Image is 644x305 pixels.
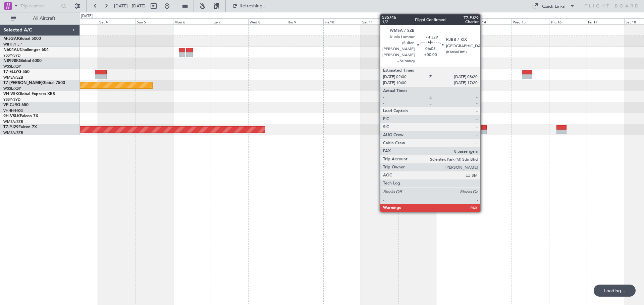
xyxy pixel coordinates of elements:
[3,92,55,96] a: VH-VSKGlobal Express XRS
[7,13,73,24] button: All Aircraft
[3,86,21,91] a: WSSL/XSP
[229,1,269,11] button: Refreshing...
[286,18,323,24] div: Thu 9
[3,70,30,74] a: T7-ELLYG-550
[3,59,19,63] span: N8998K
[98,18,136,24] div: Sat 4
[3,70,18,74] span: T7-ELLY
[323,18,361,24] div: Fri 10
[474,18,512,24] div: Tue 14
[3,103,29,107] a: VP-CJRG-650
[361,18,398,24] div: Sat 11
[3,53,20,58] a: YSSY/SYD
[114,3,146,9] span: [DATE] - [DATE]
[3,48,49,52] a: N604AUChallenger 604
[3,114,20,118] span: 9H-VSLK
[542,3,565,10] div: Quick Links
[248,18,286,24] div: Wed 8
[3,64,21,69] a: WSSL/XSP
[136,18,173,24] div: Sun 5
[3,37,41,41] a: M-JGVJGlobal 5000
[3,97,20,102] a: YSSY/SYD
[594,285,636,297] div: Loading...
[3,75,23,80] a: WMSA/SZB
[3,81,42,85] span: T7-[PERSON_NAME]
[3,92,18,96] span: VH-VSK
[3,119,23,124] a: WMSA/SZB
[512,18,549,24] div: Wed 15
[3,81,65,85] a: T7-[PERSON_NAME]Global 7500
[587,18,624,24] div: Fri 17
[398,18,436,24] div: Sun 12
[529,1,578,11] button: Quick Links
[549,18,587,24] div: Thu 16
[3,125,37,129] a: T7-PJ29Falcon 7X
[3,59,42,63] a: N8998KGlobal 6000
[3,103,17,107] span: VP-CJR
[17,16,71,21] span: All Aircraft
[3,130,23,135] a: WMSA/SZB
[3,37,18,41] span: M-JGVJ
[3,48,20,52] span: N604AU
[173,18,211,24] div: Mon 6
[3,108,23,113] a: VHHH/HKG
[20,1,59,11] input: Trip Number
[3,42,22,47] a: WIHH/HLP
[211,18,248,24] div: Tue 7
[3,125,18,129] span: T7-PJ29
[3,114,38,118] a: 9H-VSLKFalcon 7X
[81,13,93,19] div: [DATE]
[239,4,267,8] span: Refreshing...
[436,18,474,24] div: Mon 13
